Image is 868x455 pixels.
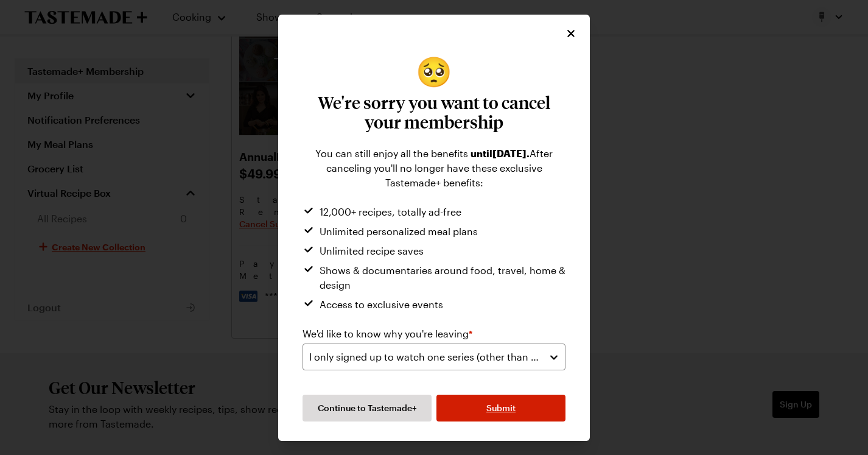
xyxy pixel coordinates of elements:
button: Submit [436,395,565,421]
span: I only signed up to watch one series (other than Struggle Meals) [309,350,541,364]
span: Unlimited personalized meal plans [320,224,478,239]
span: 12,000+ recipes, totally ad-free [320,205,461,219]
span: Submit [486,402,516,414]
span: Access to exclusive events [320,297,443,312]
button: I only signed up to watch one series (other than Struggle Meals) [303,344,565,370]
span: Shows & documentaries around food, travel, home & design [320,263,565,292]
label: We'd like to know why you're leaving [303,326,472,341]
h3: We're sorry you want to cancel your membership [303,93,565,132]
button: Continue to Tastemade+ [303,395,432,421]
span: Continue to Tastemade+ [318,402,417,414]
button: Close [564,27,578,40]
span: Unlimited recipe saves [320,244,424,258]
div: You can still enjoy all the benefits After canceling you'll no longer have these exclusive Tastem... [303,146,565,190]
span: until [DATE] . [471,147,530,159]
span: pleading face emoji [416,56,452,85]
